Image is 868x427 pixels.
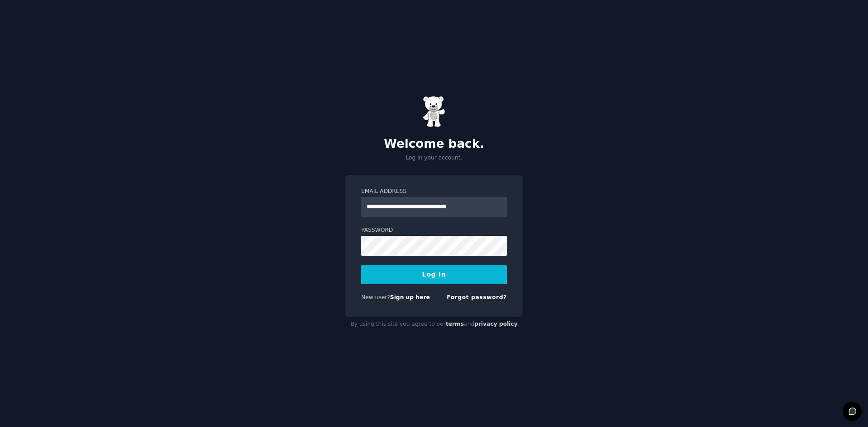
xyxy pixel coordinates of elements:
label: Email Address [361,188,507,196]
span: New user? [361,294,390,300]
button: Log In [361,265,507,284]
h2: Welcome back. [345,137,523,151]
label: Password [361,226,507,235]
p: Log in your account. [345,154,523,162]
img: Gummy Bear [423,96,445,127]
a: terms [446,321,464,327]
a: privacy policy [474,321,518,327]
a: Sign up here [390,294,430,300]
div: By using this site you agree to our and [345,317,523,332]
a: Forgot password? [447,294,507,300]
